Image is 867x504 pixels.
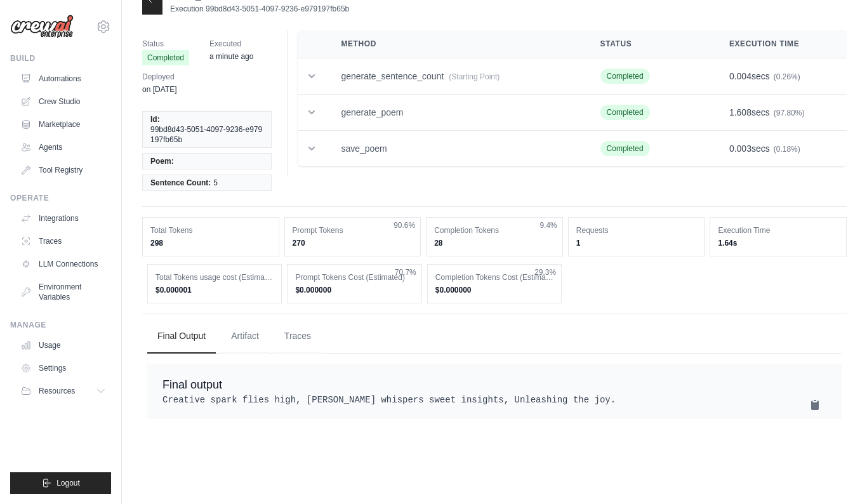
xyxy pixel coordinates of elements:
button: Resources [15,381,111,401]
span: 9.4% [539,220,557,230]
dt: Execution Time [718,225,838,235]
div: Manage [10,320,111,330]
dd: 28 [434,238,555,248]
img: Logo [10,15,74,39]
dt: Completion Tokens Cost (Estimated) [435,272,553,282]
a: Traces [15,231,111,251]
dt: Prompt Tokens Cost (Estimated) [295,272,413,282]
dd: $0.000000 [435,285,553,295]
dt: Total Tokens usage cost (Estimated) [156,272,274,282]
td: secs [714,131,847,167]
span: Status [142,37,189,50]
span: Completed [600,105,650,120]
a: Environment Variables [15,277,111,307]
span: Completed [600,69,650,84]
iframe: Chat Widget [804,443,867,504]
dd: 298 [150,238,271,248]
div: Operate [10,193,111,203]
span: Completed [600,141,650,156]
time: July 28, 2025 at 10:03 PDT [142,85,176,94]
span: 0.003 [729,143,751,154]
th: Method [326,30,585,58]
span: Deployed [142,70,176,83]
td: secs [714,95,847,131]
div: Build [10,53,111,63]
dd: 1 [576,238,697,248]
dd: $0.000000 [295,285,413,295]
a: Agents [15,137,111,157]
span: Resources [39,386,75,396]
span: (0.18%) [774,145,800,154]
p: Execution 99bd8d43-5051-4097-9236-e979197fb65b [170,4,349,14]
td: generate_poem [326,95,585,131]
td: generate_sentence_count [326,58,585,95]
a: Settings [15,358,111,378]
td: save_poem [326,131,585,167]
button: Final Output [147,319,216,354]
span: Poem: [150,156,174,166]
span: 0.004 [729,71,751,81]
time: August 23, 2025 at 14:15 PDT [209,52,253,61]
a: Integrations [15,208,111,229]
span: (0.26%) [774,72,800,81]
a: Tool Registry [15,160,111,180]
span: 99bd8d43-5051-4097-9236-e979197fb65b [150,124,263,145]
span: 1.608 [729,107,751,117]
a: LLM Connections [15,254,111,274]
th: Status [585,30,714,58]
span: 29.3% [534,267,556,277]
a: Automations [15,69,111,89]
dt: Completion Tokens [434,225,555,235]
span: Sentence Count: [150,178,211,188]
span: (Starting Point) [449,72,500,81]
span: Logout [56,478,80,488]
a: Crew Studio [15,91,111,112]
a: Usage [15,335,111,355]
span: Completed [142,50,189,65]
pre: Creative spark flies high, [PERSON_NAME] whispers sweet insights, Unleashing the joy. [162,394,826,406]
dd: 1.64s [718,238,838,248]
span: Final output [162,378,222,391]
dd: $0.000001 [156,285,274,295]
dt: Prompt Tokens [293,225,413,235]
span: 5 [213,178,218,188]
th: Execution Time [714,30,847,58]
td: secs [714,58,847,95]
button: Logout [10,472,111,494]
dt: Total Tokens [150,225,271,235]
button: Artifact [221,319,269,354]
a: Marketplace [15,114,111,135]
span: Executed [209,37,253,50]
span: Id: [150,114,160,124]
button: Traces [274,319,321,354]
span: 70.7% [395,267,416,277]
span: (97.80%) [774,109,805,117]
dd: 270 [293,238,413,248]
dt: Requests [576,225,697,235]
span: 90.6% [394,220,415,230]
